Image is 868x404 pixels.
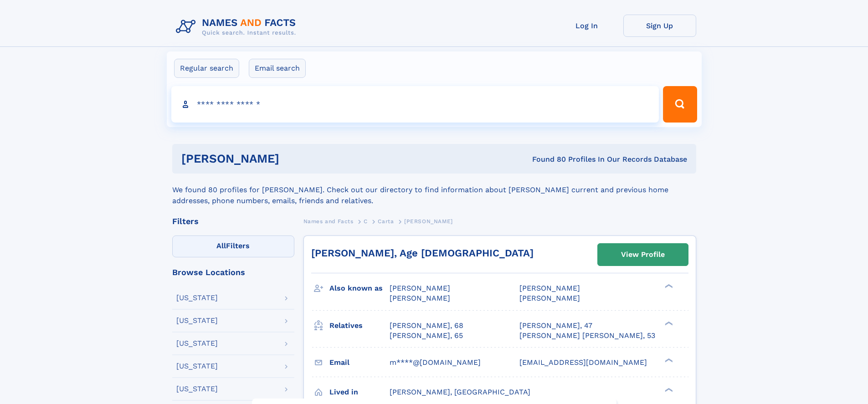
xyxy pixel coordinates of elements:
span: Carta [378,218,394,225]
a: Carta [378,215,394,227]
h3: Email [329,355,390,370]
div: ❯ [663,357,673,363]
img: Logo Names and Facts [172,15,303,39]
div: [US_STATE] [176,363,218,370]
a: Names and Facts [303,215,354,227]
h1: [PERSON_NAME] [181,153,406,164]
a: Log In [550,15,623,37]
div: Filters [172,217,294,225]
span: [PERSON_NAME] [390,294,450,302]
div: ❯ [663,387,673,393]
div: [US_STATE] [176,317,218,324]
div: [US_STATE] [176,385,218,393]
a: [PERSON_NAME] [PERSON_NAME], 53 [519,331,655,341]
div: We found 80 profiles for [PERSON_NAME]. Check out our directory to find information about [PERSON... [172,174,696,206]
div: Found 80 Profiles In Our Records Database [406,154,687,164]
div: ❯ [663,320,673,326]
a: Sign Up [623,15,696,37]
span: [PERSON_NAME] [404,218,453,225]
span: [PERSON_NAME] [390,284,450,292]
h3: Lived in [329,384,390,400]
label: Email search [249,59,306,78]
a: C [364,215,368,227]
a: [PERSON_NAME], 65 [390,331,463,341]
span: [PERSON_NAME] [519,284,580,292]
span: [EMAIL_ADDRESS][DOMAIN_NAME] [519,358,647,367]
input: search input [171,86,659,123]
div: Browse Locations [172,268,294,276]
label: Filters [172,235,294,257]
a: [PERSON_NAME], Age [DEMOGRAPHIC_DATA] [311,247,534,259]
h3: Relatives [329,318,390,333]
button: Search Button [663,86,697,123]
h3: Also known as [329,281,390,296]
div: ❯ [663,283,673,289]
span: [PERSON_NAME], [GEOGRAPHIC_DATA] [390,388,530,396]
div: [US_STATE] [176,340,218,347]
div: View Profile [621,244,665,265]
label: Regular search [174,59,239,78]
span: [PERSON_NAME] [519,294,580,302]
a: View Profile [598,244,688,266]
a: [PERSON_NAME], 47 [519,321,592,331]
span: C [364,218,368,225]
div: [US_STATE] [176,294,218,302]
span: All [216,241,226,250]
a: [PERSON_NAME], 68 [390,321,463,331]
